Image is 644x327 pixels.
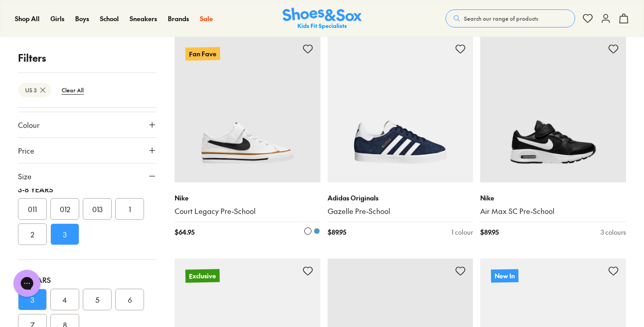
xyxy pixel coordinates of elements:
[100,14,119,23] span: School
[446,9,575,27] button: Search our range of products
[18,171,32,182] span: Size
[115,198,144,220] button: 1
[185,268,220,284] p: Exclusive
[50,14,64,23] a: Girls
[175,206,320,216] a: Court Legacy Pre-School
[18,184,157,195] div: 3-8 Years
[200,14,213,23] span: Sale
[168,14,189,23] span: Brands
[480,206,626,216] a: Air Max SC Pre-School
[480,227,499,237] span: $ 89.95
[130,14,157,23] a: Sneakers
[451,227,473,237] div: 1 colour
[50,198,79,220] button: 012
[328,227,346,237] span: $ 89.95
[480,193,626,203] p: Nike
[185,46,221,62] p: Fan Fave
[175,36,320,182] a: Fan Fave
[115,289,144,310] button: 6
[9,267,45,300] iframe: Gorgias live chat messenger
[283,8,362,30] img: SNS_Logo_Responsive.svg
[491,269,518,283] p: New In
[168,14,189,23] a: Brands
[18,274,157,285] div: 8+ Years
[130,14,157,23] span: Sneakers
[18,198,47,220] button: 011
[15,14,40,23] span: Shop All
[328,193,473,203] p: Adidas Originals
[50,14,64,23] span: Girls
[18,50,157,65] p: Filters
[100,14,119,23] a: School
[83,198,112,220] button: 013
[601,227,626,237] div: 3 colours
[18,145,34,156] span: Price
[18,223,47,245] button: 2
[50,289,79,310] button: 4
[18,163,157,189] button: Size
[175,193,320,203] p: Nike
[54,82,91,98] btn: Clear All
[75,14,89,23] a: Boys
[18,138,157,163] button: Price
[15,14,40,23] a: Shop All
[464,14,538,23] span: Search our range of products
[18,119,40,130] span: Colour
[18,83,51,97] btn: US 3
[283,8,362,30] a: Shoes & Sox
[83,289,112,310] button: 5
[175,227,194,237] span: $ 64.95
[50,223,79,245] button: 3
[200,14,213,23] a: Sale
[328,206,473,216] a: Gazelle Pre-School
[18,112,157,137] button: Colour
[75,14,89,23] span: Boys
